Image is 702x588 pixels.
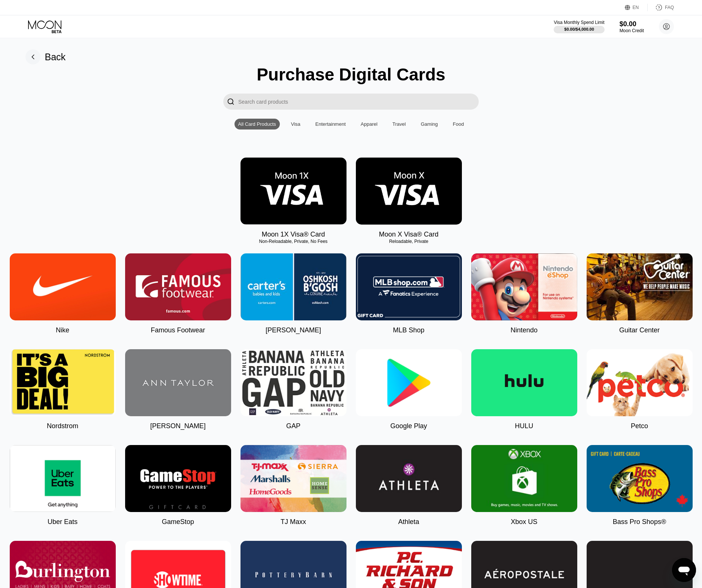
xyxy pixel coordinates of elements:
div: TJ Maxx [281,518,306,526]
div: Moon X Visa® Card [379,231,438,238]
div: GameStop [162,518,194,526]
div: HULU [515,422,533,430]
div: Google Play [390,422,427,430]
div: Gaming [421,121,438,127]
div: Purchase Digital Cards [257,64,445,85]
div: Athleta [398,518,419,526]
iframe: Button to launch messaging window [672,558,696,582]
div: MLB Shop [393,326,424,334]
div: Food [449,119,468,130]
div:  [227,97,234,106]
div: GAP [286,422,300,430]
div: Back [25,49,66,64]
div: [PERSON_NAME] [150,422,206,430]
div: Xbox US [511,518,537,526]
div: Entertainment [315,121,346,127]
div: Nike [56,326,69,334]
div: Gaming [417,119,442,130]
div: Famous Footwear [151,326,205,334]
div: Back [45,52,66,63]
div: Bass Pro Shops® [613,518,666,526]
div: FAQ [665,5,674,10]
div: Nintendo [511,326,538,334]
div: Food [453,121,464,127]
div: Travel [393,121,406,127]
div: Petco [631,422,648,430]
div: All Card Products [238,121,276,127]
div: Visa Monthly Spend Limit [554,20,604,25]
div: [PERSON_NAME] [266,326,321,334]
div: Entertainment [312,119,350,130]
div: Visa [287,119,304,130]
div:  [223,94,238,110]
div: Moon Credit [620,28,644,33]
div: EN [633,5,639,10]
div: Apparel [361,121,378,127]
div: Visa Monthly Spend Limit$0.00/$4,000.00 [554,20,604,33]
div: Visa [291,121,300,127]
div: $0.00 [620,20,644,28]
div: $0.00 / $4,000.00 [564,27,594,31]
div: Apparel [357,119,381,130]
div: Non-Reloadable, Private, No Fees [240,239,347,244]
div: Uber Eats [48,518,78,526]
div: Nordstrom [47,422,78,430]
div: FAQ [648,4,674,11]
div: $0.00Moon Credit [620,20,644,33]
div: EN [625,4,648,11]
div: Guitar Center [619,326,660,334]
div: Moon 1X Visa® Card [261,231,325,238]
input: Search card products [238,94,479,110]
div: Reloadable, Private [356,239,462,244]
div: All Card Products [234,119,280,130]
div: Travel [389,119,410,130]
